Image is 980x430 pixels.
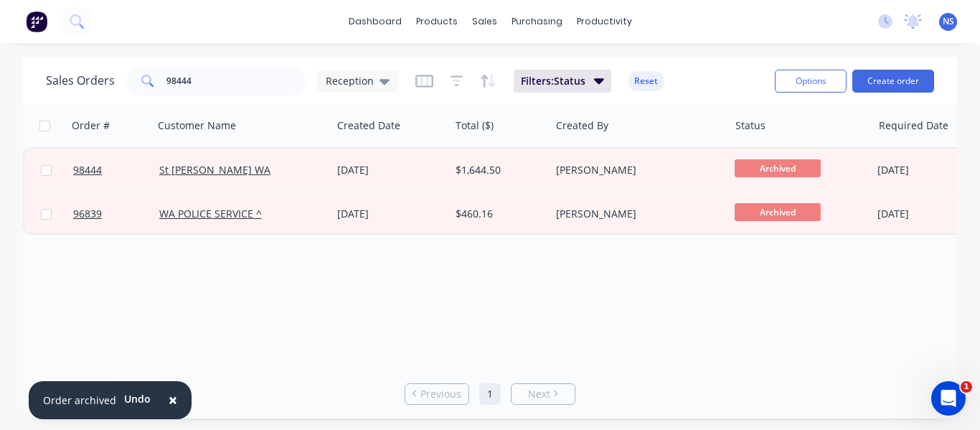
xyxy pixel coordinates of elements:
span: Filters: Status [521,74,585,88]
a: St [PERSON_NAME] WA [159,163,270,177]
span: 96839 [73,207,102,221]
a: 96839 [73,192,159,235]
span: 1 [961,381,972,393]
h1: Sales Orders [46,74,115,88]
a: dashboard [341,11,409,32]
button: Filters:Status [514,70,611,93]
a: Previous page [405,387,468,401]
div: [PERSON_NAME] [556,163,715,177]
button: Create order [852,70,934,93]
span: × [169,390,177,410]
div: Total ($) [456,118,494,133]
div: Status [735,118,765,133]
img: Factory [26,11,47,32]
button: Reset [628,71,664,91]
span: Previous [420,387,461,401]
input: Search... [166,67,306,95]
div: sales [465,11,504,32]
ul: Pagination [399,383,581,405]
div: products [409,11,465,32]
span: Next [528,387,550,401]
span: Reception [326,73,374,88]
a: WA POLICE SERVICE ^ [159,207,262,220]
div: Customer Name [158,118,236,133]
iframe: Intercom live chat [931,381,966,416]
div: [DATE] [337,207,444,221]
button: Options [775,70,847,93]
button: Undo [116,388,159,410]
span: NS [943,15,954,28]
div: Order # [72,118,110,133]
div: productivity [570,11,639,32]
div: Order archived [43,393,116,408]
a: Page 1 is your current page [479,383,501,405]
a: 98444 [73,149,159,192]
div: Created By [556,118,608,133]
div: Required Date [879,118,948,133]
div: Created Date [337,118,400,133]
div: [DATE] [337,163,444,177]
div: $1,644.50 [456,163,540,177]
span: Archived [735,203,821,221]
span: 98444 [73,163,102,177]
button: Close [154,383,192,418]
div: $460.16 [456,207,540,221]
div: purchasing [504,11,570,32]
div: [PERSON_NAME] [556,207,715,221]
a: Next page [512,387,575,401]
span: Archived [735,159,821,177]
